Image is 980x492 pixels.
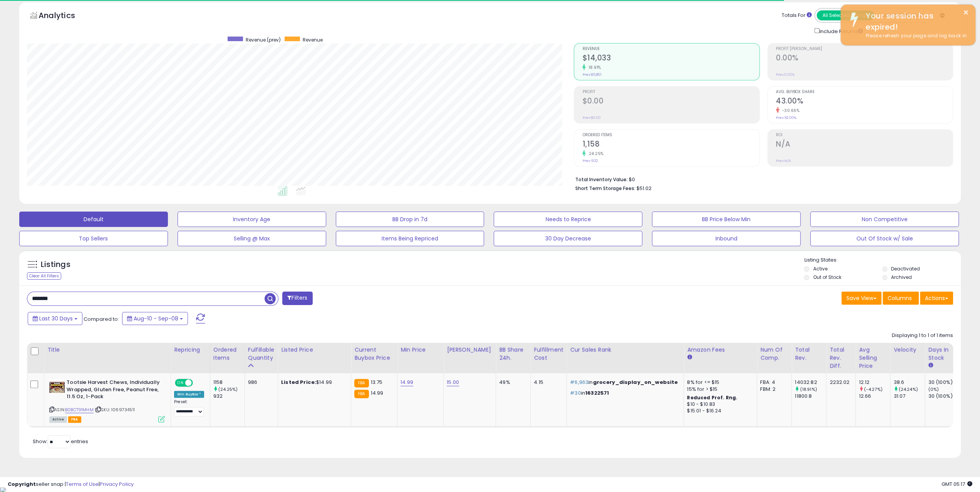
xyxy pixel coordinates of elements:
span: 2025-10-12 05:17 GMT [941,480,972,488]
span: | SKU: 1069734511 [95,407,135,413]
span: OFF [192,380,204,386]
small: Amazon Fees. [687,354,692,361]
div: 31.07 [893,393,925,400]
div: Displaying 1 to 1 of 1 items [892,332,953,339]
a: 15.00 [447,379,459,386]
strong: Copyright [8,480,36,488]
p: in [570,379,678,386]
div: Avg Selling Price [859,346,887,370]
button: Inventory Age [178,212,326,227]
button: BB Drop in 7d [336,212,484,227]
label: Active [813,265,827,272]
span: All listings currently available for purchase on Amazon [49,416,67,423]
small: Prev: 62.00% [776,115,796,120]
p: in [570,390,678,397]
span: Revenue [303,37,323,43]
div: ASIN: [49,379,165,422]
div: FBA: 4 [760,379,786,386]
small: Prev: $11,801 [582,72,601,77]
span: Profit [PERSON_NAME] [776,47,953,51]
a: 14.99 [400,379,413,386]
h2: N/A [776,140,953,150]
span: grocery_display_on_website [593,379,678,386]
span: Revenue [582,47,759,51]
span: $51.02 [636,185,651,192]
h5: Analytics [39,10,90,23]
span: ON [176,380,185,386]
span: Avg. Buybox Share [776,90,953,94]
h2: 0.00% [776,53,953,64]
button: Last 30 Days [28,312,82,325]
div: $15.01 - $16.24 [687,408,751,414]
button: Items Being Repriced [336,231,484,246]
button: Default [19,212,168,227]
div: $14.99 [281,379,345,386]
div: 12.66 [859,393,890,400]
button: Needs to Reprice [494,212,642,227]
button: Out Of Stock w/ Sale [810,231,959,246]
span: FBA [68,416,81,423]
div: Cur Sales Rank [570,346,680,354]
a: B0BCT91MHM [65,407,94,413]
div: 30 (100%) [928,379,959,386]
button: All Selected Listings [817,10,874,20]
span: 14.99 [371,389,384,397]
button: Non Competitive [810,212,959,227]
li: $0 [575,174,947,183]
label: Deactivated [891,265,920,272]
small: Prev: $0.00 [582,115,600,120]
span: Last 30 Days [39,315,73,322]
div: 932 [213,393,245,400]
div: Amazon Fees [687,346,754,354]
div: 1158 [213,379,245,386]
button: Inbound [652,231,801,246]
div: [PERSON_NAME] [447,346,493,354]
div: 2232.02 [829,379,849,386]
div: Total Rev. [795,346,823,362]
span: Columns [888,294,912,302]
div: Velocity [893,346,921,354]
span: 13.75 [371,379,383,386]
div: Current Buybox Price [354,346,394,362]
a: Terms of Use [66,480,99,488]
small: 24.25% [586,151,603,157]
div: BB Share 24h. [499,346,527,362]
button: Save View [841,292,881,305]
span: Ordered Items [582,133,759,137]
small: Prev: 0.00% [776,72,794,77]
div: 12.12 [859,379,890,386]
div: Title [47,346,168,354]
h2: 1,158 [582,140,759,150]
button: Top Sellers [19,231,168,246]
span: Show: entries [33,438,88,445]
span: #6,963 [570,379,588,386]
div: Total Rev. Diff. [829,346,852,370]
span: ROI [776,133,953,137]
div: Include Returns [809,27,872,35]
h2: $14,033 [582,53,759,64]
div: Days In Stock [928,346,956,362]
div: Your session has expired! [860,10,970,32]
div: Fulfillable Quantity [248,346,275,362]
img: 51PqTvEhhOL._SL40_.jpg [49,379,65,394]
label: Out of Stock [813,274,841,280]
span: 16322571 [585,389,609,397]
small: (18.91%) [800,386,817,392]
b: Listed Price: [281,379,316,386]
button: BB Price Below Min [652,212,801,227]
button: Actions [920,292,953,305]
small: -30.65% [779,108,800,113]
button: × [963,8,969,17]
div: Ordered Items [213,346,241,362]
button: Filters [282,292,312,305]
span: #30 [570,389,581,397]
button: Columns [883,292,919,305]
p: Listing States: [804,257,961,264]
small: FBA [354,390,369,398]
div: seller snap | | [8,481,134,488]
span: Aug-10 - Sep-08 [134,315,178,322]
div: FBM: 2 [760,386,786,393]
div: Please refresh your page and log back in [860,32,970,40]
h2: 43.00% [776,97,953,107]
small: (24.25%) [218,386,238,392]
